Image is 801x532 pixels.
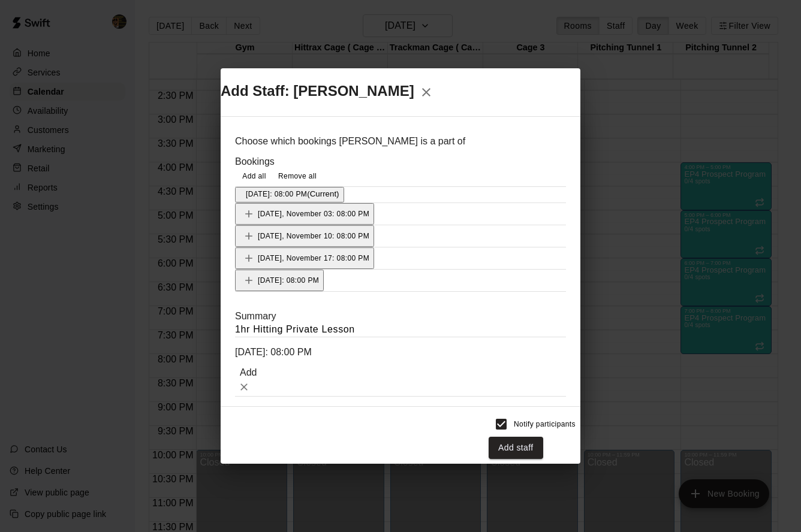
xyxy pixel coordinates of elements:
h6: 1hr Hitting Private Lesson [235,322,566,337]
button: Add[DATE], November 10: 08:00 PM [235,225,374,247]
span: Notify participants [514,421,576,429]
span: (Current) [307,189,339,198]
button: Add[DATE], November 03: 08:00 PM [235,203,374,225]
label: Bookings [235,156,275,167]
p: [DATE]: 08:00 PM [235,347,566,358]
button: Remove [235,378,253,396]
button: Added - Collect Payment [240,191,246,197]
span: Add all [242,171,266,183]
span: Add [240,231,258,240]
button: Remove all [273,167,321,186]
button: Add[DATE], November 17: 08:00 PM [235,247,374,269]
button: Add all [235,167,273,186]
button: Add staff [489,437,543,459]
span: [DATE], November 17: 08:00 PM [258,253,369,262]
span: [DATE], November 10: 08:00 PM [258,231,369,240]
span: [DATE], November 03: 08:00 PM [258,209,369,217]
span: Add [240,275,258,284]
span: Add [240,208,258,217]
span: [DATE]: 08:00 PM [258,276,319,284]
label: Summary [235,311,276,322]
span: [DATE]: 08:00 PM [246,190,307,198]
h2: Add Staff: [PERSON_NAME] [221,80,580,104]
span: Remove all [278,171,317,183]
p: Choose which bookings [PERSON_NAME] is a part of [235,136,566,147]
span: Add [240,253,258,262]
span: Add [235,367,261,377]
button: Add[DATE]: 08:00 PM [235,270,324,291]
button: Added - Collect Payment[DATE]: 08:00 PM(Current) [235,187,344,202]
